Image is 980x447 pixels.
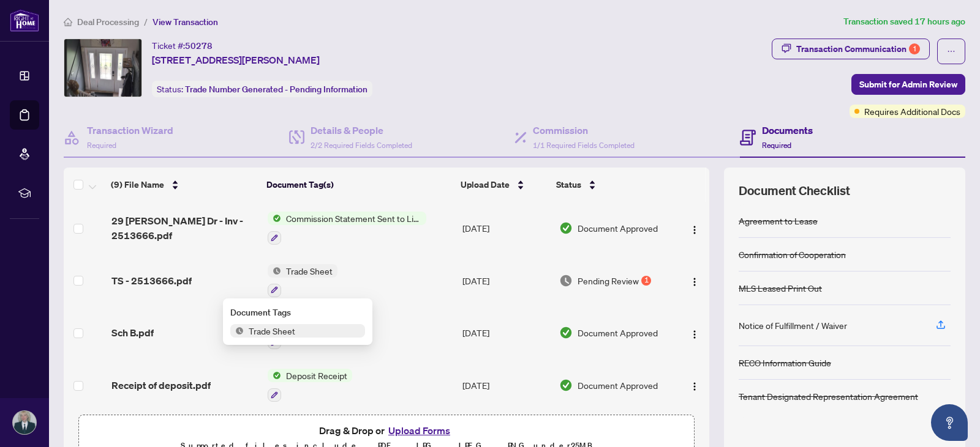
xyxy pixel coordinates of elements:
span: Requires Additional Docs [864,105,960,118]
span: View Transaction [153,17,218,28]
button: Logo [685,218,704,238]
img: Status Icon [268,264,281,278]
div: 1 [641,276,651,286]
span: Upload Date [461,178,510,191]
span: Sch B.pdf [111,325,154,340]
span: Pending Review [578,274,639,287]
div: MLS Leased Print Out [739,281,822,295]
span: Document Approved [578,221,658,235]
img: logo [10,9,39,32]
span: 50278 [185,40,213,51]
button: Logo [685,323,704,342]
div: RECO Information Guide [739,356,831,369]
span: 2/2 Required Fields Completed [311,141,412,150]
img: Document Status [559,379,573,392]
h4: Documents [762,123,813,138]
button: Logo [685,271,704,290]
th: (9) File Name [106,168,262,202]
td: [DATE] [458,254,554,307]
span: ellipsis [947,47,956,56]
span: TS - 2513666.pdf [111,273,192,288]
img: Document Status [559,274,573,287]
button: Status IconCommission Statement Sent to Listing Brokerage [268,212,426,245]
img: Profile Icon [13,411,36,434]
span: Drag & Drop or [319,423,454,438]
img: Status Icon [230,324,244,338]
img: Document Status [559,326,573,339]
td: [DATE] [458,307,554,360]
h4: Details & People [311,123,412,138]
button: Status IconDeposit Receipt [268,369,352,402]
span: Commission Statement Sent to Listing Brokerage [281,212,426,225]
button: Upload Forms [385,423,454,438]
span: Deposit Receipt [281,369,352,382]
span: Submit for Admin Review [859,75,957,94]
span: Trade Number Generated - Pending Information [185,84,367,95]
span: 29 [PERSON_NAME] Dr - Inv - 2513666.pdf [111,213,258,243]
button: Logo [685,375,704,395]
div: Notice of Fulfillment / Waiver [739,319,847,332]
li: / [144,15,148,29]
div: Tenant Designated Representation Agreement [739,390,918,403]
h4: Commission [533,123,635,138]
div: Transaction Communication [796,39,920,59]
button: Submit for Admin Review [851,74,965,95]
div: 1 [909,43,920,54]
img: Logo [690,330,699,339]
div: Confirmation of Cooperation [739,248,846,261]
span: Deal Processing [77,17,139,28]
div: Status: [152,81,372,97]
th: Upload Date [456,168,552,202]
td: [DATE] [458,359,554,412]
img: IMG-S12314103_1.jpg [64,39,141,97]
span: Receipt of deposit.pdf [111,378,211,393]
div: Agreement to Lease [739,214,818,227]
th: Document Tag(s) [262,168,456,202]
span: Trade Sheet [281,264,337,278]
span: 1/1 Required Fields Completed [533,141,635,150]
img: Logo [690,382,699,391]
img: Logo [690,225,699,235]
img: Document Status [559,221,573,235]
span: Document Approved [578,326,658,339]
img: Status Icon [268,369,281,382]
button: Status IconTrade Sheet [268,264,337,297]
h4: Transaction Wizard [87,123,173,138]
article: Transaction saved 17 hours ago [843,15,965,29]
span: (9) File Name [111,178,164,191]
span: Status [556,178,581,191]
button: Transaction Communication1 [772,39,930,59]
span: home [64,18,72,26]
span: Required [87,141,116,150]
td: [DATE] [458,202,554,254]
img: Status Icon [268,212,281,225]
span: Document Approved [578,379,658,392]
span: Trade Sheet [244,324,300,338]
th: Status [551,168,671,202]
div: Document Tags [230,306,365,319]
span: Required [762,141,791,150]
div: Ticket #: [152,39,213,53]
span: Document Checklist [739,182,850,199]
button: Open asap [931,404,968,441]
span: [STREET_ADDRESS][PERSON_NAME] [152,53,320,67]
img: Logo [690,277,699,287]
